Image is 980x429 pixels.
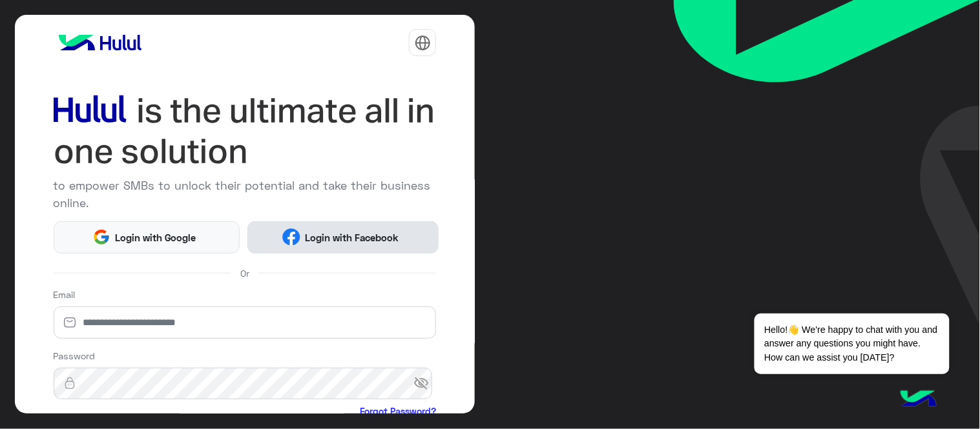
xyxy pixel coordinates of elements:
[415,35,431,51] img: tab
[300,230,404,245] span: Login with Facebook
[54,288,76,301] label: Email
[54,90,437,172] img: hululLoginTitle_EN.svg
[54,349,96,363] label: Password
[360,404,436,418] a: Forgot Password?
[413,372,437,395] span: visibility_off
[247,221,439,254] button: Login with Facebook
[755,314,949,374] span: Hello!👋 We're happy to chat with you and answer any questions you might have. How can we assist y...
[896,377,941,423] img: hulul-logo.png
[54,221,240,254] button: Login with Google
[282,228,300,246] img: Facebook
[54,316,86,329] img: email
[54,377,86,390] img: lock
[110,230,201,245] span: Login with Google
[92,228,110,246] img: Google
[54,30,147,55] img: logo
[54,177,437,212] p: to empower SMBs to unlock their potential and take their business online.
[240,266,249,280] span: Or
